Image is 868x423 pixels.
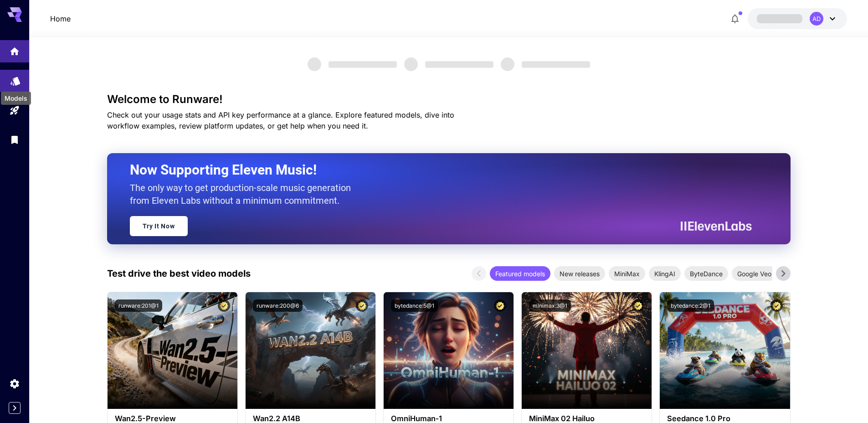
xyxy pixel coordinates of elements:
[50,13,71,24] nav: breadcrumb
[218,299,230,312] button: Certified Model – Vetted for best performance and includes a commercial license.
[130,181,358,207] p: The only way to get production-scale music generation from Eleven Labs without a minimum commitment.
[609,266,645,281] div: MiniMax
[1,92,31,105] div: Models
[9,402,21,414] button: Expand sidebar
[632,299,644,312] button: Certified Model – Vetted for best performance and includes a commercial license.
[107,93,791,106] h3: Welcome to Runware!
[660,292,790,409] img: alt
[649,269,681,279] span: KlingAI
[554,269,605,279] span: New releases
[50,13,71,24] a: Home
[246,292,375,409] img: alt
[649,266,681,281] div: KlingAI
[107,267,251,280] p: Test drive the best video models
[391,299,438,312] button: bytedance:5@1
[554,266,605,281] div: New releases
[684,266,728,281] div: ByteDance
[356,299,368,312] button: Certified Model – Vetted for best performance and includes a commercial license.
[108,292,237,409] img: alt
[130,161,745,179] h2: Now Supporting Eleven Music!
[529,299,571,312] button: minimax:3@1
[10,72,21,84] div: Models
[9,378,20,389] div: Settings
[115,414,230,423] h3: Wan2.5-Preview
[684,269,728,279] span: ByteDance
[9,105,20,116] div: Playground
[732,269,777,279] span: Google Veo
[770,299,783,312] button: Certified Model – Vetted for best performance and includes a commercial license.
[253,299,303,312] button: runware:200@6
[107,110,454,130] span: Check out your usage stats and API key performance at a glance. Explore featured models, dive int...
[732,266,777,281] div: Google Veo
[253,414,368,423] h3: Wan2.2 A14B
[490,266,550,281] div: Featured models
[609,269,645,279] span: MiniMax
[384,292,514,409] img: alt
[748,8,847,29] button: AD
[391,414,506,423] h3: OmniHuman‑1
[115,299,162,312] button: runware:201@1
[522,292,652,409] img: alt
[529,414,644,423] h3: MiniMax 02 Hailuo
[9,43,20,54] div: Home
[667,414,782,423] h3: Seedance 1.0 Pro
[9,134,20,145] div: Library
[494,299,506,312] button: Certified Model – Vetted for best performance and includes a commercial license.
[130,216,188,236] a: Try It Now
[490,269,550,279] span: Featured models
[810,12,823,26] div: AD
[667,299,714,312] button: bytedance:2@1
